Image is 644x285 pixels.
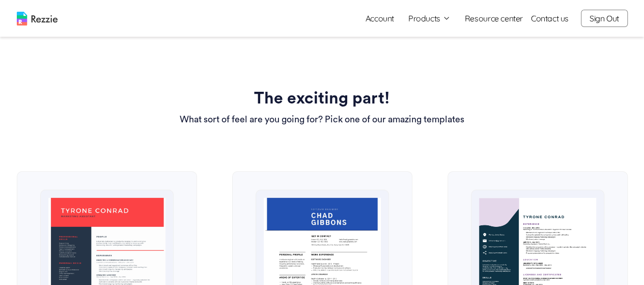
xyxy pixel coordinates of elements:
[17,12,58,25] img: logo
[531,12,569,24] a: Contact us
[17,90,628,107] p: The exciting part!
[581,10,628,27] button: Sign Out
[408,12,451,24] button: Products
[17,112,628,127] small: What sort of feel are you going for? Pick one of our amazing templates
[465,12,523,24] a: Resource center
[357,8,402,29] a: Account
